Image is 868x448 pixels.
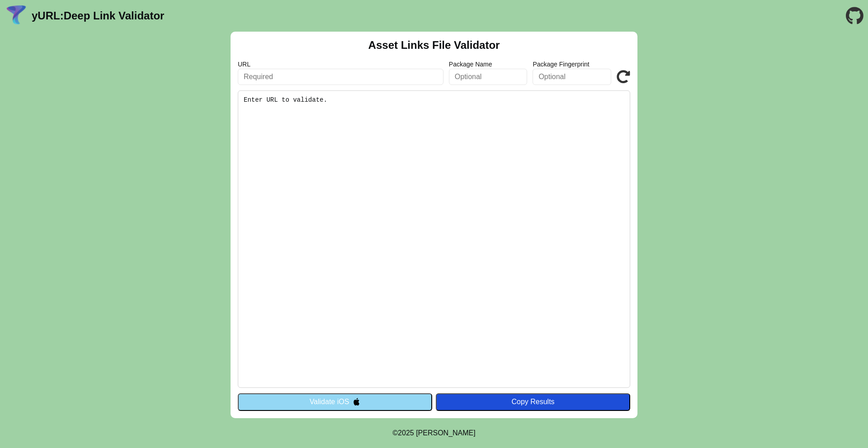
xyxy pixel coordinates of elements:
[392,418,475,448] footer: ©
[440,398,626,406] div: Copy Results
[449,61,528,68] label: Package Name
[533,69,611,85] input: Optional
[238,69,443,85] input: Required
[238,393,432,410] button: Validate iOS
[398,429,414,437] span: 2025
[368,39,500,52] h2: Asset Links File Validator
[416,429,476,437] a: Michael Ibragimchayev's Personal Site
[436,393,630,410] button: Copy Results
[533,61,611,68] label: Package Fingerprint
[32,9,164,22] a: yURL:Deep Link Validator
[353,398,360,406] img: appleIcon.svg
[5,4,28,28] img: yURL Logo
[238,61,443,68] label: URL
[449,69,528,85] input: Optional
[238,90,630,388] pre: Enter URL to validate.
